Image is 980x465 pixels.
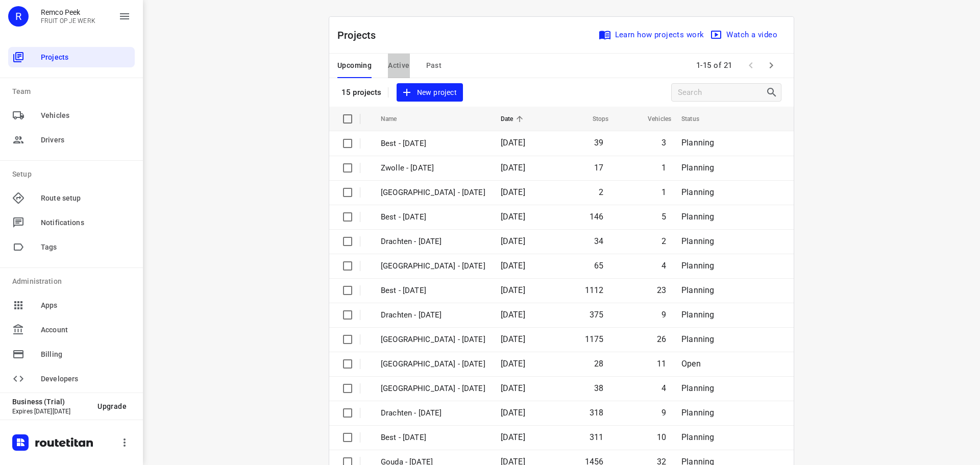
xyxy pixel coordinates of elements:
p: Best - Wednesday [381,285,485,297]
span: Projects [41,52,131,63]
p: FRUIT OP JE WERK [41,17,95,25]
span: 17 [594,163,603,173]
p: Administration [12,276,135,287]
p: Best - Thursday [381,211,485,223]
p: Antwerpen - Thursday [381,187,485,199]
span: 28 [594,359,603,369]
span: Drivers [41,135,131,145]
span: Past [426,59,442,72]
span: [DATE] [501,212,525,222]
span: Previous Page [741,55,761,76]
span: [DATE] [501,138,525,148]
div: Notifications [8,212,135,233]
span: [DATE] [501,285,525,295]
span: [DATE] [501,432,525,442]
span: Developers [41,374,131,384]
span: [DATE] [501,187,525,197]
span: Planning [681,163,714,173]
p: Expires [DATE][DATE] [12,408,89,415]
span: Upcoming [337,59,372,72]
span: [DATE] [501,261,525,271]
span: [DATE] [501,310,525,320]
span: Active [388,59,409,72]
span: Open [681,359,701,369]
span: Billing [41,349,131,360]
button: New project [397,83,463,102]
span: Apps [41,300,131,311]
span: Planning [681,212,714,222]
span: Vehicles [41,110,131,121]
span: 1175 [585,334,604,344]
p: Drachten - Wednesday [381,309,485,321]
span: Tags [41,242,131,253]
span: 5 [661,212,666,222]
span: Name [381,113,410,125]
p: Setup [12,169,135,180]
p: Antwerpen - Wednesday [381,260,485,272]
span: [DATE] [501,359,525,369]
p: Remco Peek [41,8,95,16]
span: Planning [681,187,714,197]
span: 9 [661,310,666,320]
span: 38 [594,383,603,393]
span: 11 [657,359,666,369]
div: Drivers [8,130,135,150]
span: 311 [590,432,604,442]
span: Next Page [761,55,781,76]
div: Search [766,86,781,99]
div: R [8,6,29,27]
span: 4 [661,383,666,393]
div: Projects [8,47,135,67]
span: [DATE] [501,236,525,246]
span: 39 [594,138,603,148]
p: Projects [337,28,384,43]
span: Planning [681,432,714,442]
span: Route setup [41,193,131,204]
p: Drachten - Thursday [381,236,485,248]
span: Account [41,325,131,335]
span: Planning [681,138,714,148]
span: [DATE] [501,334,525,344]
span: 2 [661,236,666,246]
span: Stops [579,113,609,125]
span: Notifications [41,217,131,228]
p: Business (Trial) [12,398,89,406]
p: Best - Tuesday [381,432,485,444]
span: Planning [681,236,714,246]
button: Upgrade [89,397,135,415]
p: Team [12,86,135,97]
p: Drachten - Tuesday [381,407,485,419]
span: Planning [681,310,714,320]
p: Zwolle - Friday [381,162,485,174]
span: 1-15 of 21 [692,55,737,77]
span: Planning [681,261,714,271]
p: Best - Friday [381,138,485,150]
span: Planning [681,285,714,295]
span: [DATE] [501,408,525,418]
span: 23 [657,285,666,295]
span: 146 [590,212,604,222]
span: 1 [661,163,666,173]
span: 318 [590,408,604,418]
span: Status [681,113,713,125]
div: Apps [8,295,135,315]
div: Tags [8,237,135,257]
span: Date [501,113,527,125]
div: Route setup [8,188,135,208]
span: Vehicles [634,113,671,125]
span: 34 [594,236,603,246]
span: Planning [681,334,714,344]
span: 4 [661,261,666,271]
div: Vehicles [8,105,135,126]
span: Planning [681,383,714,393]
span: 65 [594,261,603,271]
div: Developers [8,369,135,389]
span: New project [403,86,457,99]
span: Planning [681,408,714,418]
span: 3 [661,138,666,148]
span: [DATE] [501,163,525,173]
p: Antwerpen - Tuesday [381,383,485,395]
span: 1112 [585,285,604,295]
span: 375 [590,310,604,320]
span: 1 [661,187,666,197]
